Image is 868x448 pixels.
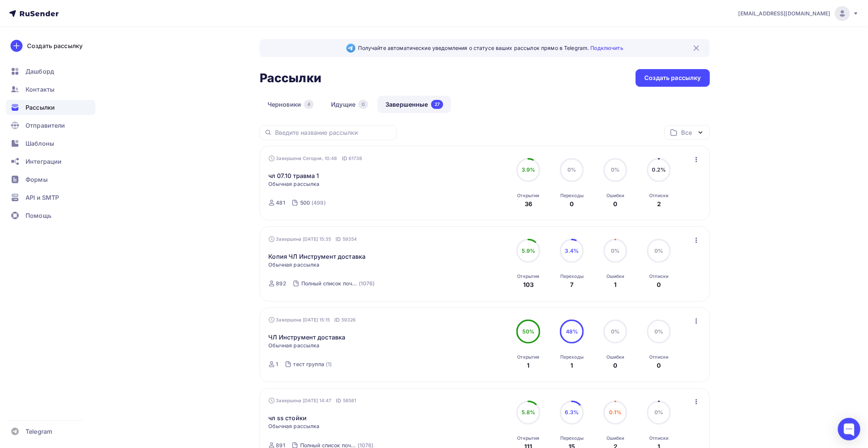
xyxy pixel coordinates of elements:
span: 61738 [349,155,363,162]
span: Получайте автоматические уведомления о статусе ваших рассылок прямо в Telegram. [358,44,623,52]
div: Полный список почт из 1с [301,280,357,287]
input: Введите название рассылки [275,128,392,137]
span: Отправители [26,121,65,130]
div: Ошибки [606,435,624,441]
span: Рассылки [26,103,55,112]
div: 500 [300,199,310,207]
span: 50% [522,328,534,335]
div: 0 [358,100,368,109]
span: 6.3% [565,409,579,415]
a: Идущие0 [323,96,376,113]
a: Шаблоны [6,136,95,151]
span: Обычная рассылка [269,422,320,430]
span: 59354 [343,235,357,243]
span: 58581 [343,397,357,404]
span: Контакты [26,85,54,94]
div: Ошибки [606,273,624,279]
a: тест группа (1) [293,358,333,370]
div: Открытия [517,435,540,441]
div: 7 [570,280,574,289]
div: Завершена [DATE] 14:47 [269,397,357,404]
span: 0% [655,247,663,254]
div: Переходы [560,354,584,360]
span: 3.9% [522,166,536,173]
div: (1076) [359,280,375,287]
span: ID [336,397,341,404]
div: 1 [614,280,617,289]
div: 0 [614,199,618,208]
div: 103 [523,280,534,289]
div: Переходы [560,435,584,441]
div: 1 [527,361,530,370]
span: 0% [655,409,663,415]
a: Копия ЧЛ Инструмент доставка [269,252,366,261]
span: 59326 [341,316,356,324]
span: Помощь [26,211,51,220]
span: 0% [611,247,620,254]
div: 2 [657,199,661,208]
div: (1) [326,361,332,368]
span: Интеграции [26,157,62,166]
span: 0% [611,328,620,335]
div: Завершена [DATE] 15:15 [269,316,356,324]
div: Отписки [650,273,669,279]
div: Все [681,128,692,137]
a: чл ss стойки [269,413,307,422]
div: Переходы [560,273,584,279]
span: Telegram [26,427,52,436]
div: Ошибки [606,354,624,360]
div: Создать рассылку [645,74,701,82]
span: Дашборд [26,67,54,76]
div: 1 [571,361,573,370]
span: Обычная рассылка [269,342,320,349]
a: Завершенные27 [378,96,451,113]
div: Отписки [650,193,669,199]
span: [EMAIL_ADDRESS][DOMAIN_NAME] [739,10,830,17]
a: Подключить [591,45,623,51]
div: Ошибки [606,193,624,199]
a: Полный список почт из 1с (1076) [301,278,376,290]
a: Дашборд [6,64,95,79]
span: Шаблоны [26,139,54,148]
span: 5.9% [522,247,536,254]
a: Рассылки [6,100,95,115]
span: 0.2% [652,166,666,173]
div: Отписки [650,354,669,360]
span: ID [342,155,347,162]
a: [EMAIL_ADDRESS][DOMAIN_NAME] [739,6,859,21]
img: Telegram [346,44,355,53]
div: 27 [431,100,443,109]
span: 0% [568,166,576,173]
div: Завершена Сегодня, 10:48 [269,155,363,162]
span: 0% [611,166,620,173]
div: 4 [304,100,314,109]
a: Формы [6,172,95,187]
a: Контакты [6,82,95,97]
div: Открытия [517,354,540,360]
div: Создать рассылку [27,41,83,50]
div: (499) [311,199,326,207]
span: API и SMTP [26,193,59,202]
span: 3.4% [565,247,579,254]
div: 0 [614,361,618,370]
span: Обычная рассылка [269,180,320,188]
div: Отписки [650,435,669,441]
span: 5.8% [522,409,536,415]
h2: Рассылки [260,71,321,86]
span: Обычная рассылка [269,261,320,268]
a: ЧЛ Инструмент доставка [269,333,346,342]
div: тест группа [293,361,325,368]
span: 48% [566,328,578,335]
span: 0% [655,328,663,335]
span: ID [336,235,341,243]
a: чл 07.10 травма 1 [269,171,319,180]
div: Открытия [517,273,540,279]
span: Формы [26,175,48,184]
a: 500 (499) [299,197,326,209]
div: 0 [657,361,661,370]
div: Переходы [560,193,584,199]
div: 0 [570,199,574,208]
div: 1 [276,361,278,368]
div: Открытия [517,193,540,199]
span: 0.1% [609,409,622,415]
